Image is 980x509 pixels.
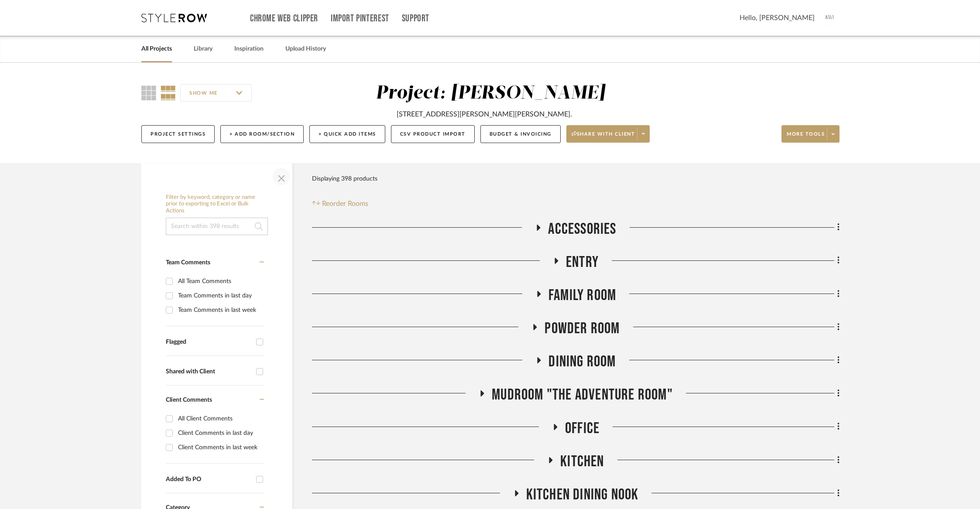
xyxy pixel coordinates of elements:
div: Team Comments in last day [178,289,262,303]
div: Shared with Client [166,368,252,376]
button: Project Settings [141,125,215,143]
div: Flagged [166,338,252,346]
button: CSV Product Import [391,125,475,143]
a: Support [402,15,429,22]
button: + Quick Add Items [309,125,385,143]
span: Powder Room [545,319,620,338]
div: All Team Comments [178,274,262,288]
button: More tools [781,125,840,143]
span: More tools [787,131,825,144]
a: Import Pinterest [331,15,389,22]
span: Entry [566,253,599,272]
div: Displaying 398 products [312,170,377,188]
button: Budget & Invoicing [480,125,561,143]
img: avatar [821,9,840,27]
a: Library [194,43,212,55]
a: Inspiration [234,43,264,55]
a: Chrome Web Clipper [250,15,318,22]
input: Search within 398 results [166,218,268,235]
button: Reorder Rooms [312,198,368,209]
span: Kitchen [560,452,604,471]
span: Dining Room [548,352,616,371]
span: Team Comments [166,260,210,266]
button: Share with client [566,125,650,143]
span: Share with client [572,131,635,144]
span: Office [565,419,600,438]
div: [STREET_ADDRESS][PERSON_NAME][PERSON_NAME]. [397,109,572,120]
button: + Add Room/Section [220,125,304,143]
div: Client Comments in last day [178,426,262,440]
button: Close [273,168,290,185]
span: Hello, [PERSON_NAME] [740,13,815,23]
div: All Client Comments [178,412,262,426]
a: Upload History [285,43,326,55]
span: Mudroom "The Adventure Room" [492,386,673,404]
div: Client Comments in last week [178,441,262,454]
span: Client Comments [166,397,212,403]
span: Kitchen Dining Nook [526,485,639,504]
div: Project: [PERSON_NAME] [376,84,605,102]
span: Accessories [548,220,616,239]
h6: Filter by keyword, category or name prior to exporting to Excel or Bulk Actions [166,194,268,215]
div: Team Comments in last week [178,303,262,317]
span: Family Room [548,286,616,305]
a: All Projects [141,43,172,55]
div: Added To PO [166,476,252,483]
span: Reorder Rooms [322,198,368,209]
